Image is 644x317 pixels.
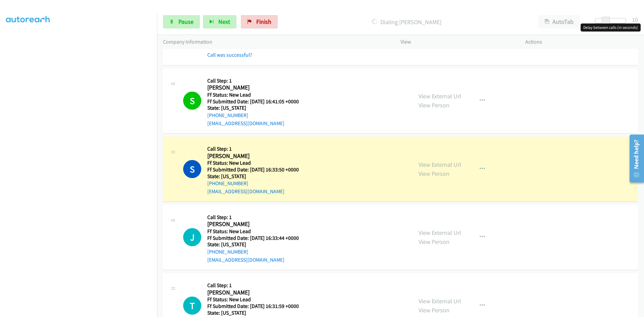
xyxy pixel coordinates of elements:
[207,214,299,221] h5: Call Step: 1
[207,152,299,160] h2: [PERSON_NAME]
[419,170,449,177] a: View Person
[207,112,248,118] a: [PHONE_NUMBER]
[419,306,449,314] a: View Person
[183,297,201,315] h1: T
[207,98,307,105] h5: Ff Submitted Date: [DATE] 16:41:05 +0000
[183,92,201,110] h1: S
[538,15,580,29] button: AutoTab
[207,92,307,98] h5: Ff Status: New Lead
[203,15,236,29] button: Next
[207,166,299,173] h5: Ff Submitted Date: [DATE] 16:33:50 +0000
[207,220,299,228] h2: [PERSON_NAME]
[419,238,449,246] a: View Person
[207,188,284,195] a: [EMAIL_ADDRESS][DOMAIN_NAME]
[625,132,644,185] iframe: Resource Center
[207,52,252,58] a: Call was successful?
[207,249,248,255] a: [PHONE_NUMBER]
[419,92,461,100] a: View External Url
[207,173,299,180] h5: State: [US_STATE]
[256,18,271,25] span: Finish
[207,77,307,84] h5: Call Step: 1
[525,38,638,46] p: Actions
[419,101,449,109] a: View Person
[419,229,461,236] a: View External Url
[178,18,194,25] span: Pause
[207,228,299,235] h5: Ff Status: New Lead
[207,310,299,316] h5: State: [US_STATE]
[207,257,284,263] a: [EMAIL_ADDRESS][DOMAIN_NAME]
[207,235,299,242] h5: Ff Submitted Date: [DATE] 16:33:44 +0000
[207,289,299,297] h2: [PERSON_NAME]
[207,241,299,248] h5: State: [US_STATE]
[632,15,638,24] div: 10
[207,105,307,111] h5: State: [US_STATE]
[207,120,284,126] a: [EMAIL_ADDRESS][DOMAIN_NAME]
[183,297,201,315] div: The call is yet to be attempted
[183,160,201,178] h1: S
[207,160,299,166] h5: Ff Status: New Lead
[581,23,641,32] div: Delay between calls (in seconds)
[207,84,307,92] h2: [PERSON_NAME]
[207,303,299,310] h5: Ff Submitted Date: [DATE] 16:31:59 +0000
[218,18,230,25] span: Next
[400,38,513,46] p: View
[241,15,278,29] a: Finish
[163,15,200,29] a: Pause
[183,228,201,246] h1: J
[287,17,526,27] p: Dialing [PERSON_NAME]
[163,38,388,46] p: Company Information
[207,146,299,152] h5: Call Step: 1
[207,282,299,289] h5: Call Step: 1
[207,180,248,187] a: [PHONE_NUMBER]
[207,296,299,303] h5: Ff Status: New Lead
[419,297,461,305] a: View External Url
[419,161,461,168] a: View External Url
